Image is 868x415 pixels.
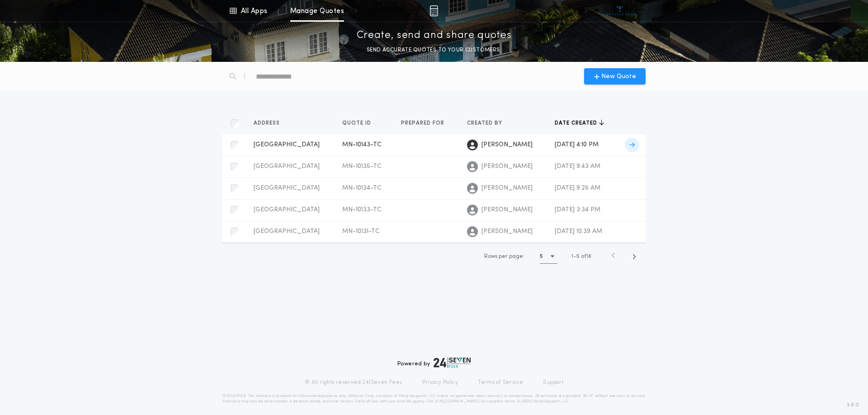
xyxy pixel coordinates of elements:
span: [GEOGRAPHIC_DATA] [254,228,320,235]
span: New Quote [601,72,636,81]
p: Create, send and share quotes [357,28,512,43]
button: Quote ID [342,119,378,128]
span: Address [254,120,282,127]
span: [GEOGRAPHIC_DATA] [254,141,320,148]
a: Support [543,379,563,386]
h1: 5 [540,252,543,261]
span: MN-10133-TC [342,206,382,213]
p: DISCLAIMER: This estimate is provided for informational purposes only. 24|Seven Fees, a product o... [222,393,646,404]
span: [DATE] 9:43 AM [555,163,600,170]
span: [DATE] 4:10 PM [555,141,599,148]
span: [PERSON_NAME] [481,140,533,149]
span: [PERSON_NAME] [481,205,533,214]
span: 1 [571,254,573,259]
span: [GEOGRAPHIC_DATA] [254,185,320,191]
img: vs-icon [603,6,637,15]
div: Powered by [397,357,471,368]
span: MN-10134-TC [342,185,382,191]
a: Terms of Service [478,379,523,386]
img: logo [434,357,471,368]
button: New Quote [584,68,646,84]
span: MN-10131-TC [342,228,380,235]
span: Rows per page: [484,254,524,259]
span: MN-10135-TC [342,163,382,170]
span: [DATE] 10:39 AM [555,228,602,235]
span: [PERSON_NAME] [481,184,533,193]
span: Quote ID [342,120,373,127]
span: Created by [467,120,504,127]
button: 5 [540,249,557,264]
p: © All rights reserved. 24|Seven Fees [305,379,402,386]
span: [GEOGRAPHIC_DATA] [254,163,320,170]
p: SEND ACCURATE QUOTES TO YOUR CUSTOMERS. [367,46,501,55]
span: [DATE] 9:26 AM [555,185,600,191]
span: Date created [555,120,599,127]
a: Privacy Policy [422,379,458,386]
button: Address [254,119,287,128]
a: [URL][DOMAIN_NAME] [435,400,480,403]
span: of 18 [581,252,591,261]
span: [GEOGRAPHIC_DATA] [254,206,320,213]
span: 3.8.0 [847,401,859,409]
span: Prepared for [401,120,446,127]
button: Date created [555,119,604,128]
span: [DATE] 3:34 PM [555,206,600,213]
span: [PERSON_NAME] [481,162,533,171]
span: MN-10143-TC [342,141,382,148]
button: Created by [467,119,509,128]
span: [PERSON_NAME] [481,227,533,236]
span: 5 [576,254,580,259]
img: img [429,5,438,16]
